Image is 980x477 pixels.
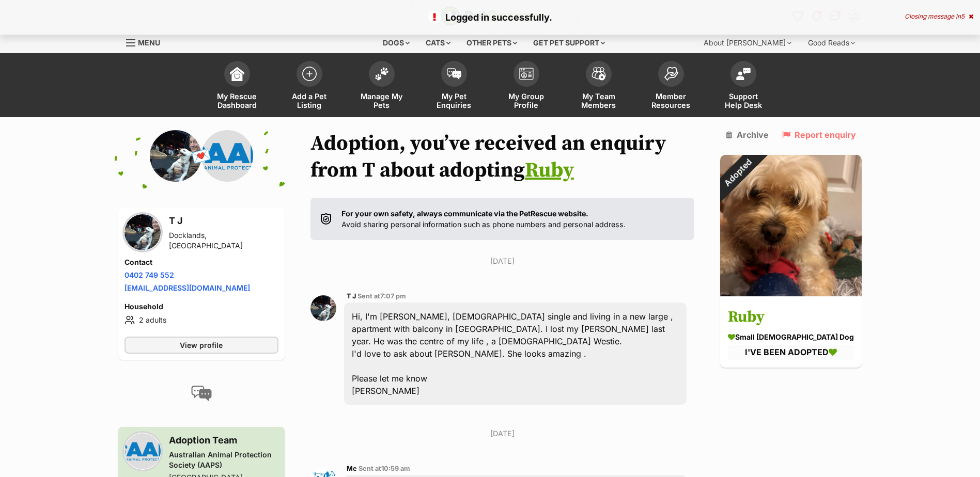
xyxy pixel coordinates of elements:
[125,283,250,292] a: [EMAIL_ADDRESS][DOMAIN_NAME]
[10,10,970,24] p: Logged in successfully.
[635,56,707,117] a: Member Resources
[782,130,856,139] a: Report enquiry
[720,298,862,368] a: Ruby small [DEMOGRAPHIC_DATA] Dog I'VE BEEN ADOPTED
[381,465,410,472] span: 10:59 am
[347,465,357,472] span: Me
[380,292,406,300] span: 7:07 pm
[310,130,695,184] h1: Adoption, you’ve received an enquiry from T about adopting
[125,337,278,354] a: View profile
[138,38,160,47] span: Menu
[201,56,273,117] a: My Rescue Dashboard
[125,314,278,326] li: 2 adults
[341,209,588,218] strong: For your own safety, always communicate via the PetRescue website.
[728,332,854,343] div: small [DEMOGRAPHIC_DATA] Dog
[519,68,534,80] img: group-profile-icon-3fa3cf56718a62981997c0bc7e787c4b2cf8bcc04b72c1350f741eb67cf2f40e.svg
[447,68,461,79] img: pet-enquiries-icon-7e3ad2cf08bfb03b45e93fb7055b45f3efa6380592205ae92323e6603595dc1f.svg
[125,257,278,267] h4: Contact
[575,92,622,109] span: My Team Members
[905,13,973,20] div: Closing message in
[214,92,260,109] span: My Rescue Dashboard
[359,465,410,472] span: Sent at
[375,67,389,81] img: manage-my-pets-icon-02211641906a0b7f246fdf0571729dbe1e7629f14944591b6c1af311fb30b64b.svg
[201,130,253,182] img: Australian Animal Protection Society (AAPS) profile pic
[310,295,336,321] img: T J profile pic
[431,92,477,109] span: My Pet Enquiries
[126,33,167,51] a: Menu
[230,67,244,81] img: dashboard-icon-eb2f2d2d3e046f16d808141f083e7271f6b2e854fb5c12c21221c1fb7104beca.svg
[169,214,278,228] h3: T J
[592,67,606,81] img: team-members-icon-5396bd8760b3fe7c0b43da4ab00e1e3bb1a5d9ba89233759b79545d2d3fc5d0d.svg
[648,92,694,109] span: Member Resources
[357,292,406,300] span: Sent at
[169,433,278,448] h3: Adoption Team
[418,56,490,117] a: My Pet Enquiries
[726,130,769,139] a: Archive
[125,301,278,312] h4: Household
[526,33,612,53] div: Get pet support
[720,92,767,109] span: Support Help Desk
[341,208,626,230] p: Avoid sharing personal information such as phone numbers and personal address.
[125,271,174,279] a: 0402 749 552
[961,12,965,20] span: 5
[169,450,278,470] div: Australian Animal Protection Society (AAPS)
[728,345,854,360] div: I'VE BEEN ADOPTED
[273,56,346,117] a: Add a Pet Listing
[707,56,780,117] a: Support Help Desk
[503,92,550,109] span: My Group Profile
[707,141,769,204] div: Adopted
[490,56,563,117] a: My Group Profile
[125,214,161,250] img: T J profile pic
[563,56,635,117] a: My Team Members
[191,386,212,401] img: conversation-icon-4a6f8262b818ee0b60e3300018af0b2d0b884aa5de6e9bcb8d3d4eeb1a70a7c4.svg
[180,340,223,351] span: View profile
[190,145,213,167] span: 💌
[302,67,317,81] img: add-pet-listing-icon-0afa8454b4691262ce3f59096e99ab1cd57d4a30225e0717b998d2c9b9846f56.svg
[310,256,695,266] p: [DATE]
[525,157,574,183] a: Ruby
[696,33,799,53] div: About [PERSON_NAME]
[728,306,854,329] h3: Ruby
[346,56,418,117] a: Manage My Pets
[310,428,695,439] p: [DATE]
[376,33,417,53] div: Dogs
[720,288,862,298] a: Adopted
[664,67,678,81] img: member-resources-icon-8e73f808a243e03378d46382f2149f9095a855e16c252ad45f914b54edf8863c.svg
[801,33,862,53] div: Good Reads
[344,303,687,405] div: Hi, I'm [PERSON_NAME], [DEMOGRAPHIC_DATA] single and living in a new large , apartment with balco...
[347,292,356,300] span: T J
[125,433,161,469] img: Australian Animal Protection Society (AAPS) profile pic
[736,68,751,80] img: help-desk-icon-fdf02630f3aa405de69fd3d07c3f3aa587a6932b1a1747fa1d2bba05be0121f9.svg
[459,33,524,53] div: Other pets
[418,33,458,53] div: Cats
[359,92,405,109] span: Manage My Pets
[720,155,862,296] img: Ruby
[169,230,278,251] div: Docklands, [GEOGRAPHIC_DATA]
[150,130,201,182] img: T J profile pic
[286,92,333,109] span: Add a Pet Listing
